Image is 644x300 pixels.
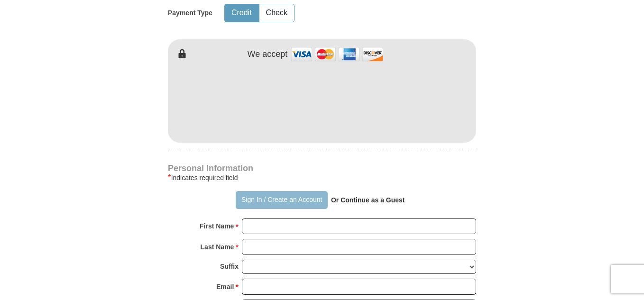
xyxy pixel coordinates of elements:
img: credit cards accepted [290,44,385,64]
div: Indicates required field [168,172,476,183]
strong: Suffix [220,260,239,273]
strong: Email [216,280,234,293]
h4: Personal Information [168,164,476,172]
button: Sign In / Create an Account [236,191,327,209]
h4: We accept [248,49,288,60]
button: Check [259,4,294,22]
strong: First Name [200,219,234,233]
button: Credit [225,4,258,22]
strong: Or Continue as a Guest [331,196,405,204]
strong: Last Name [201,240,234,254]
h5: Payment Type [168,9,212,17]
